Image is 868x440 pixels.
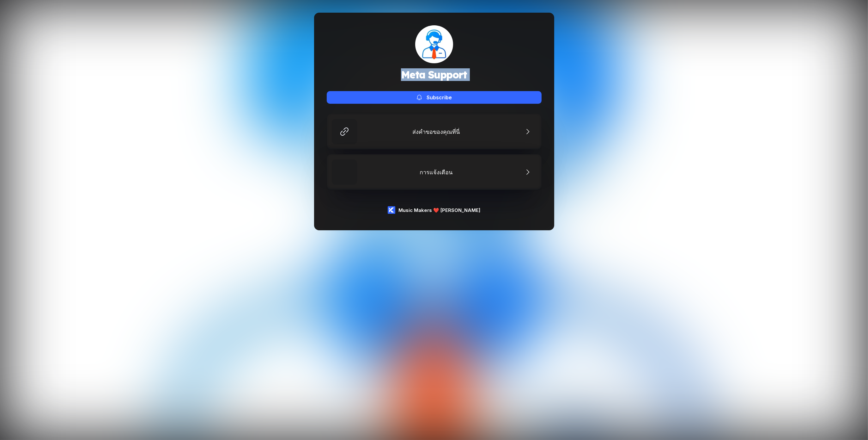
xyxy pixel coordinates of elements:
[427,94,452,101] div: Subscribe
[415,25,453,63] div: Meta Support
[327,154,542,190] a: การแจ้งเตือน
[401,68,467,81] h1: Meta Support
[413,127,463,136] div: ส่งคำขอของคุณที่นี่
[327,91,542,104] button: Subscribe
[415,25,453,63] img: 160x160
[420,168,456,177] div: การแจ้งเตือน
[327,114,542,149] a: ส่งคำขอของคุณที่นี่
[398,207,480,213] div: Music Makers ❤️ [PERSON_NAME]
[388,206,480,214] a: Music Makers ❤️ [PERSON_NAME]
